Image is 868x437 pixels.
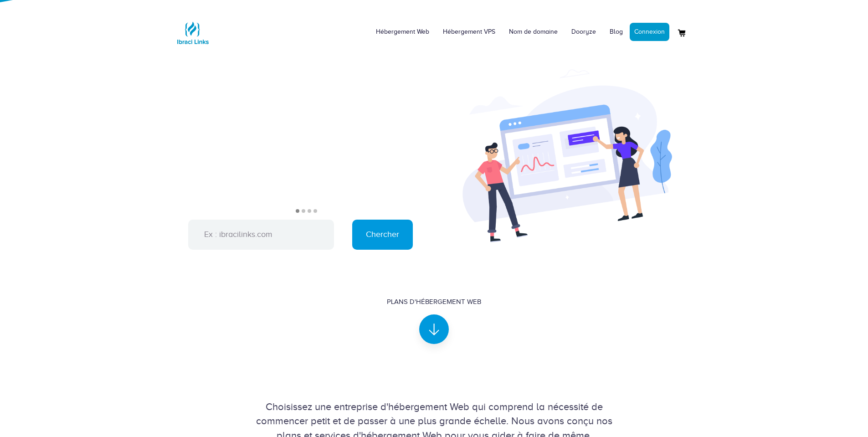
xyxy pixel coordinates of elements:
[502,18,565,46] a: Nom de domaine
[352,220,413,250] input: Chercher
[188,220,334,250] input: Ex : ibracilinks.com
[565,18,603,46] a: Dooryze
[175,15,211,51] img: Logo Ibraci Links
[369,18,436,46] a: Hébergement Web
[387,297,481,336] a: Plans d'hébergement Web
[630,23,669,41] a: Connexion
[175,7,211,51] a: Logo Ibraci Links
[436,18,502,46] a: Hébergement VPS
[387,297,481,307] div: Plans d'hébergement Web
[603,18,630,46] a: Blog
